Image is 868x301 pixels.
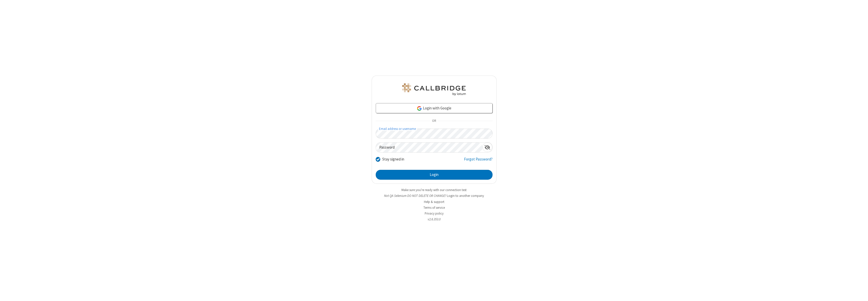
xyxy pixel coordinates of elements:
iframe: Chat [855,288,864,297]
img: google-icon.png [417,106,422,111]
img: QA Selenium DO NOT DELETE OR CHANGE [401,83,467,96]
a: Make sure you're ready with our connection test [401,188,467,192]
span: OR [430,118,438,125]
label: Stay signed in [382,156,404,162]
li: v2.6.353.0 [372,217,497,222]
div: Show password [482,143,492,152]
a: Privacy policy [425,211,444,216]
input: Password [376,143,482,152]
a: Help & support [424,200,444,204]
button: Login to another company [447,193,484,198]
li: Not QA Selenium DO NOT DELETE OR CHANGE? [372,193,497,198]
a: Terms of service [423,205,445,210]
input: Email address or username [376,129,493,138]
a: Forgot Password? [464,156,493,166]
button: Login [376,170,493,180]
a: Login with Google [376,103,493,113]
